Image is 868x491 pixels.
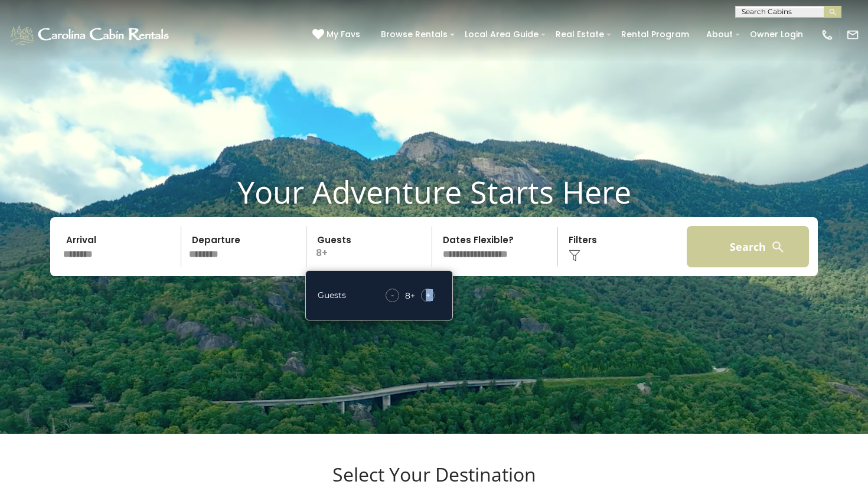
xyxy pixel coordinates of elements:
[744,25,809,44] a: Owner Login
[405,290,410,302] div: 8
[391,289,394,301] span: -
[318,291,346,300] h5: Guests
[550,25,610,44] a: Real Estate
[312,28,363,41] a: My Favs
[459,25,544,44] a: Local Area Guide
[846,28,859,41] img: mail-regular-white.png
[771,240,785,254] img: search-regular-white.png
[375,25,453,44] a: Browse Rentals
[426,289,430,301] span: +
[615,25,695,44] a: Rental Program
[380,289,440,302] div: +
[9,23,172,47] img: White-1-1-2.png
[9,174,859,210] h1: Your Adventure Starts Here
[569,250,580,261] img: filter--v1.png
[310,226,432,267] p: 8+
[687,226,809,267] button: Search
[700,25,739,44] a: About
[327,28,360,41] span: My Favs
[821,28,834,41] img: phone-regular-white.png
